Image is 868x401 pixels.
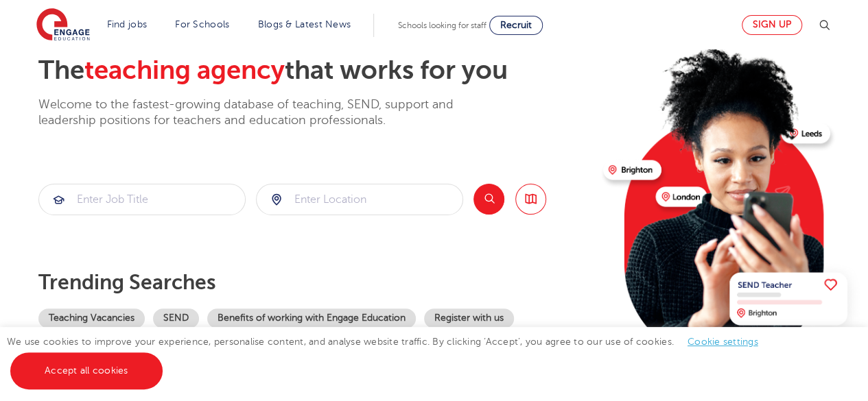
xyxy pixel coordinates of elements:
input: Submit [257,184,462,215]
button: Search [473,184,504,215]
a: Sign up [742,15,802,35]
a: Register with us [424,308,514,328]
img: Engage Education [36,8,90,42]
a: Find jobs [107,19,148,29]
a: Accept all cookies [10,352,163,389]
span: We use cookies to improve your experience, personalise content, and analyse website traffic. By c... [7,337,772,376]
a: Teaching Vacancies [38,308,145,328]
a: Benefits of working with Engage Education [207,308,416,328]
a: SEND [153,308,199,328]
div: Submit [256,184,463,215]
a: Cookie settings [688,337,758,347]
div: Submit [38,184,246,215]
a: Blogs & Latest News [258,19,351,29]
p: Welcome to the fastest-growing database of teaching, SEND, support and leadership positions for t... [38,97,491,129]
input: Submit [39,184,245,215]
span: Schools looking for staff [398,21,486,30]
p: Trending searches [38,270,592,295]
a: For Schools [175,19,229,29]
span: teaching agency [84,56,285,85]
h2: The that works for you [38,55,592,86]
span: Recruit [500,20,532,30]
a: Recruit [489,16,543,35]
